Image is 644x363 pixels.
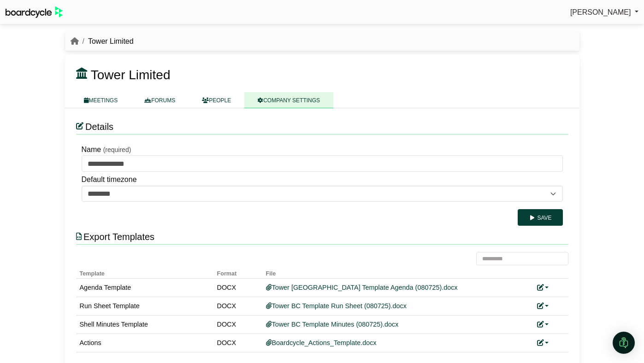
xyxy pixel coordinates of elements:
[613,332,635,354] div: Open Intercom Messenger
[76,316,213,334] td: Shell Minutes Template
[266,284,458,291] a: Tower [GEOGRAPHIC_DATA] Template Agenda (080725).docx
[213,316,262,334] td: DOCX
[570,8,631,16] span: [PERSON_NAME]
[266,339,377,346] a: Boardcycle_Actions_Template.docx
[213,297,262,316] td: DOCX
[85,122,113,132] span: Details
[71,35,134,47] nav: breadcrumb
[213,265,262,279] th: Format
[71,92,131,108] a: MEETINGS
[518,209,562,226] button: Save
[76,265,213,279] th: Template
[131,92,189,108] a: FORUMS
[79,35,134,47] li: Tower Limited
[244,92,333,108] a: COMPANY SETTINGS
[76,334,213,352] td: Actions
[213,334,262,352] td: DOCX
[266,302,407,310] a: Tower BC Template Run Sheet (080725).docx
[6,6,63,18] img: BoardcycleBlackGreen-aaafeed430059cb809a45853b8cf6d952af9d84e6e89e1f1685b34bfd5cb7d64.svg
[83,232,154,242] span: Export Templates
[76,279,213,297] td: Agenda Template
[82,174,137,186] label: Default timezone
[103,146,131,153] small: (required)
[91,68,171,82] span: Tower Limited
[189,92,244,108] a: PEOPLE
[570,6,638,18] a: [PERSON_NAME]
[262,265,533,279] th: File
[213,279,262,297] td: DOCX
[76,297,213,316] td: Run Sheet Template
[266,321,399,328] a: Tower BC Template Minutes (080725).docx
[82,144,101,156] label: Name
